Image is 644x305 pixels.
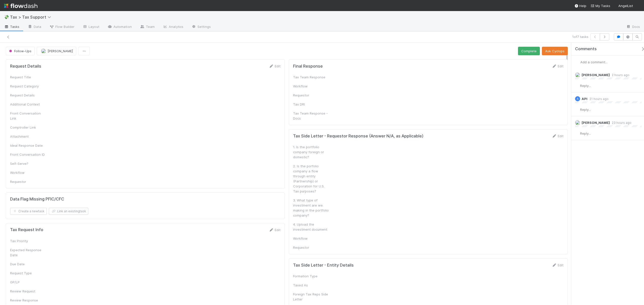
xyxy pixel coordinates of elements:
span: My Tasks [590,4,610,8]
div: 3. What type of investment are we making in the portfolio company? [293,198,331,218]
img: logo-inverted-e16ddd16eac7371096b0.svg [4,2,37,10]
a: Analytics [159,23,187,31]
span: [PERSON_NAME] [582,73,610,77]
span: Follow-Ups [8,49,31,53]
span: 1 of 7 tasks [572,34,588,39]
span: [PERSON_NAME] [48,49,73,53]
a: Flow Builder [45,23,78,31]
div: Request Type [10,271,48,276]
span: Reply... [580,84,591,88]
div: API [575,96,580,101]
div: 1. Is the portfolio company foreign or domestic? [293,144,331,160]
div: Additional Context [10,102,48,107]
div: Workflow [293,236,331,241]
button: Link an existingtask [49,208,88,215]
a: Edit [552,64,563,68]
img: avatar_d45d11ee-0024-4901-936f-9df0a9cc3b4e.png [575,60,580,65]
span: Reply... [580,108,591,112]
img: avatar_d45d11ee-0024-4901-936f-9df0a9cc3b4e.png [635,4,640,9]
img: avatar_d45d11ee-0024-4901-936f-9df0a9cc3b4e.png [575,107,580,112]
img: avatar_d45d11ee-0024-4901-936f-9df0a9cc3b4e.png [575,131,580,136]
a: Edit [552,263,563,267]
div: Tax Team Response [293,75,331,80]
a: Docs [622,23,644,31]
div: Comptroller Link [10,125,48,130]
span: 💸 [4,15,9,19]
span: 23 hours ago [610,121,631,125]
span: 21 hours ago [587,97,609,101]
div: Taxed As [293,283,331,288]
div: Requestor [293,245,331,250]
a: Edit [269,228,280,232]
div: 4. Upload the investment document [293,222,331,232]
button: Ask Cyclops [542,47,568,55]
div: Front Conversation Link [10,111,48,121]
div: Ideal Response Date [10,143,48,148]
span: Tax > Tax Support [10,15,54,20]
div: GP/LP [10,280,48,285]
span: Comments [575,46,597,52]
div: Review Response [10,298,48,303]
img: avatar_8fe3758e-7d23-4e6b-a9f5-b81892974716.png [575,120,580,125]
div: Request Title [10,75,48,80]
div: Requestor [293,93,331,98]
h5: Tax Side Letter - Requestor Response (Answer N/A, as Applicable) [293,134,423,139]
div: Review Request [10,289,48,294]
img: avatar_8fe3758e-7d23-4e6b-a9f5-b81892974716.png [41,48,46,54]
span: Tasks [4,24,20,29]
a: Settings [187,23,215,31]
div: Self-Serve? [10,161,48,166]
span: A [577,97,579,100]
div: Tax Priority [10,238,48,243]
div: Request Details [10,93,48,98]
span: API [582,97,587,101]
a: Team [136,23,159,31]
button: Create a newtask [10,208,47,215]
div: Due Date [10,262,48,267]
div: Request Category [10,84,48,89]
div: Front Conversation ID [10,152,48,157]
button: Complete [518,47,540,55]
button: [PERSON_NAME] [37,47,76,55]
h5: Final Response [293,64,323,69]
a: Edit [269,64,280,68]
span: AngelList [618,4,633,8]
img: avatar_8fe3758e-7d23-4e6b-a9f5-b81892974716.png [575,72,580,77]
button: Follow-Ups [6,47,35,55]
div: Workflow [10,170,48,175]
a: Edit [552,134,563,138]
div: Expected Response Date [10,247,48,258]
a: My Tasks [590,3,610,8]
div: 2. Is the porfolio company a flow through entity (Partnership) or Corporation for U.S. Tax purposes? [293,164,331,194]
div: Workflow [293,84,331,89]
div: Help [574,3,586,8]
a: Layout [78,23,103,31]
span: 2 hours ago [610,73,629,77]
h5: Tax Request Info [10,227,43,232]
h5: Tax Side Letter - Entity Details [293,263,354,268]
div: Attachment [10,134,48,139]
div: Formation Type [293,274,331,279]
h5: Request Details [10,64,41,69]
span: Reply... [580,131,591,135]
div: Foreign Tax Reps Side Letter [293,292,331,302]
a: Data [24,23,45,31]
span: [PERSON_NAME] [582,121,610,125]
div: Tax Team Response - Docs [293,111,331,121]
div: Requestor [10,179,48,184]
h5: Data Flag Missing PFIC/CFC [10,197,64,202]
span: Add a comment... [580,60,608,64]
span: Flow Builder [49,24,74,29]
img: avatar_d45d11ee-0024-4901-936f-9df0a9cc3b4e.png [575,83,580,88]
a: Automation [103,23,136,31]
div: Tax DRI [293,102,331,107]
